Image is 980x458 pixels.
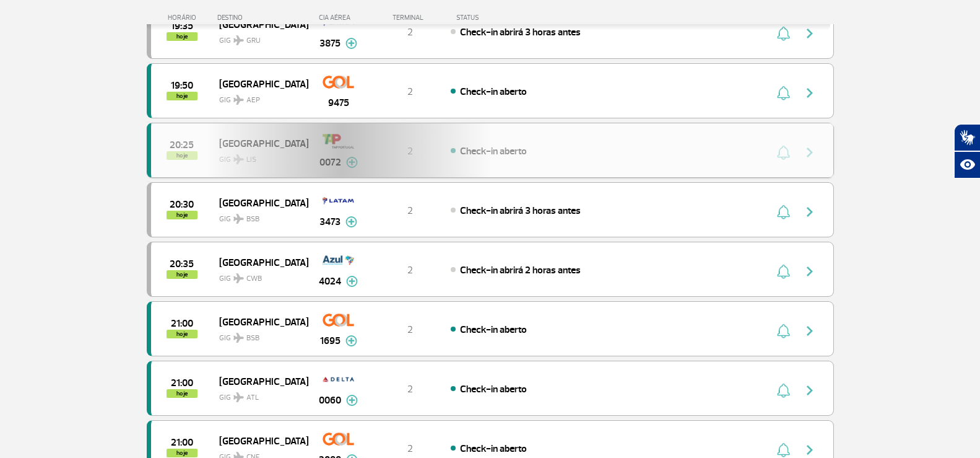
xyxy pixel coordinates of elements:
[233,333,244,343] img: destiny_airplane.svg
[345,38,357,49] img: mais-info-painel-voo.svg
[217,14,308,22] div: DESTINO
[460,26,581,38] span: Check-in abrirá 3 horas antes
[171,22,193,30] span: 2025-09-27 19:35:00
[460,324,527,336] span: Check-in aberto
[407,383,413,395] span: 2
[777,264,790,279] img: sino-painel-voo.svg
[407,86,413,98] span: 2
[219,373,298,389] span: [GEOGRAPHIC_DATA]
[167,92,197,100] span: hoje
[345,216,357,227] img: mais-info-painel-voo.svg
[170,200,194,209] span: 2025-09-27 20:30:00
[319,393,341,408] span: 0060
[954,151,980,178] button: Abrir recursos assistivos.
[777,443,790,457] img: sino-painel-voo.svg
[777,86,790,100] img: sino-painel-voo.svg
[346,276,358,287] img: mais-info-painel-voo.svg
[219,326,298,344] span: GIG
[170,260,194,268] span: 2025-09-27 20:35:00
[328,95,349,110] span: 9475
[407,26,413,38] span: 2
[460,264,581,276] span: Check-in abrirá 2 horas antes
[167,330,197,338] span: hoje
[150,14,218,22] div: HORÁRIO
[346,395,358,406] img: mais-info-painel-voo.svg
[460,205,581,217] span: Check-in abrirá 3 horas antes
[802,86,817,100] img: seta-direita-painel-voo.svg
[319,36,340,51] span: 3875
[246,273,262,284] span: CWB
[777,26,790,41] img: sino-painel-voo.svg
[802,383,817,398] img: seta-direita-painel-voo.svg
[167,32,197,41] span: hoje
[219,433,298,449] span: [GEOGRAPHIC_DATA]
[460,86,527,98] span: Check-in aberto
[219,254,298,270] span: [GEOGRAPHIC_DATA]
[407,324,413,336] span: 2
[345,335,357,346] img: mais-info-painel-voo.svg
[167,389,197,398] span: hoje
[171,319,193,328] span: 2025-09-27 21:00:00
[460,383,527,395] span: Check-in aberto
[802,264,817,279] img: seta-direita-painel-voo.svg
[308,14,370,22] div: CIA AÉREA
[370,14,450,22] div: TERMINAL
[246,95,260,106] span: AEP
[954,124,980,178] div: Plugin de acessibilidade da Hand Talk.
[319,274,341,289] span: 4024
[246,214,259,225] span: BSB
[219,76,298,92] span: [GEOGRAPHIC_DATA]
[407,205,413,217] span: 2
[171,438,193,447] span: 2025-09-27 21:00:00
[320,333,340,348] span: 1695
[219,266,298,284] span: GIG
[171,81,193,90] span: 2025-09-27 19:50:00
[219,29,298,46] span: GIG
[233,273,244,283] img: destiny_airplane.svg
[802,26,817,41] img: seta-direita-painel-voo.svg
[802,443,817,457] img: seta-direita-painel-voo.svg
[246,35,261,46] span: GRU
[233,95,244,105] img: destiny_airplane.svg
[233,214,244,224] img: destiny_airplane.svg
[246,333,259,344] span: BSB
[219,88,298,106] span: GIG
[233,392,244,402] img: destiny_airplane.svg
[777,383,790,398] img: sino-painel-voo.svg
[407,264,413,276] span: 2
[407,443,413,455] span: 2
[219,195,298,211] span: [GEOGRAPHIC_DATA]
[802,205,817,219] img: seta-direita-painel-voo.svg
[319,214,340,229] span: 3473
[167,270,197,279] span: hoje
[167,449,197,457] span: hoje
[777,324,790,338] img: sino-painel-voo.svg
[167,211,197,219] span: hoje
[460,443,527,455] span: Check-in aberto
[171,379,193,387] span: 2025-09-27 21:00:00
[233,35,244,45] img: destiny_airplane.svg
[802,324,817,338] img: seta-direita-painel-voo.svg
[777,205,790,219] img: sino-painel-voo.svg
[219,385,298,403] span: GIG
[246,392,259,403] span: ATL
[450,14,551,22] div: STATUS
[219,207,298,225] span: GIG
[954,124,980,151] button: Abrir tradutor de língua de sinais.
[219,314,298,330] span: [GEOGRAPHIC_DATA]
